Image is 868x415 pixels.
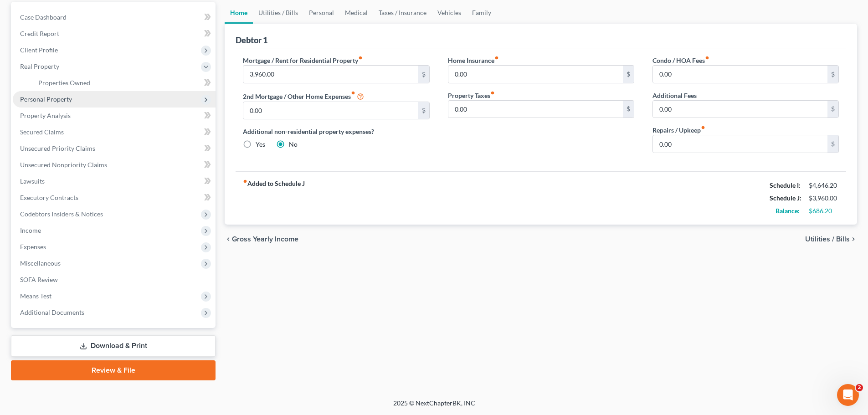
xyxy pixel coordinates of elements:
[13,173,216,190] a: Lawsuits
[776,207,800,215] strong: Balance:
[623,101,634,118] div: $
[20,46,58,54] span: Client Profile
[38,79,90,87] span: Properties Owned
[20,144,95,152] span: Unsecured Priority Claims
[225,2,253,24] a: Home
[225,236,298,243] button: chevron_left Gross Yearly Income
[652,125,705,135] label: Repairs / Upkeep
[13,9,216,26] a: Case Dashboard
[20,112,71,119] span: Property Analysis
[809,181,839,190] div: $4,646.20
[20,161,107,169] span: Unsecured Nonpriority Claims
[20,226,41,234] span: Income
[805,236,857,243] button: Utilities / Bills chevron_right
[175,399,694,415] div: 2025 © NextChapterBK, INC
[705,56,709,60] i: fiber_manual_record
[13,190,216,206] a: Executory Contracts
[20,276,58,283] span: SOFA Review
[11,335,216,357] a: Download & Print
[303,2,339,24] a: Personal
[351,91,355,95] i: fiber_manual_record
[653,101,827,118] input: --
[652,91,697,100] label: Additional Fees
[448,101,623,118] input: --
[243,66,418,83] input: --
[20,308,84,316] span: Additional Documents
[20,243,46,251] span: Expenses
[232,236,298,243] span: Gross Yearly Income
[20,128,64,136] span: Secured Claims
[448,66,623,83] input: --
[20,13,67,21] span: Case Dashboard
[13,26,216,42] a: Credit Report
[243,56,363,65] label: Mortgage / Rent for Residential Property
[418,102,429,119] div: $
[339,2,373,24] a: Medical
[236,35,267,46] div: Debtor 1
[243,102,418,119] input: --
[850,236,857,243] i: chevron_right
[856,384,863,391] span: 2
[701,125,705,130] i: fiber_manual_record
[253,2,303,24] a: Utilities / Bills
[490,91,495,95] i: fiber_manual_record
[432,2,467,24] a: Vehicles
[20,259,61,267] span: Miscellaneous
[20,194,78,201] span: Executory Contracts
[448,91,495,100] label: Property Taxes
[467,2,497,24] a: Family
[653,66,827,83] input: --
[243,179,247,184] i: fiber_manual_record
[358,56,363,60] i: fiber_manual_record
[373,2,432,24] a: Taxes / Insurance
[13,272,216,288] a: SOFA Review
[13,140,216,157] a: Unsecured Priority Claims
[243,179,305,217] strong: Added to Schedule J
[809,194,839,203] div: $3,960.00
[623,66,634,83] div: $
[418,66,429,83] div: $
[11,360,216,380] a: Review & File
[20,95,72,103] span: Personal Property
[20,30,59,37] span: Credit Report
[243,91,364,102] label: 2nd Mortgage / Other Home Expenses
[805,236,850,243] span: Utilities / Bills
[20,177,45,185] span: Lawsuits
[289,140,298,149] label: No
[13,157,216,173] a: Unsecured Nonpriority Claims
[809,206,839,215] div: $686.20
[20,292,51,300] span: Means Test
[837,384,859,406] iframe: Intercom live chat
[827,135,838,153] div: $
[770,181,801,189] strong: Schedule I:
[225,236,232,243] i: chevron_left
[20,62,59,70] span: Real Property
[31,75,216,91] a: Properties Owned
[243,127,429,136] label: Additional non-residential property expenses?
[13,108,216,124] a: Property Analysis
[494,56,499,60] i: fiber_manual_record
[827,101,838,118] div: $
[827,66,838,83] div: $
[770,194,801,202] strong: Schedule J:
[256,140,265,149] label: Yes
[652,56,709,65] label: Condo / HOA Fees
[653,135,827,153] input: --
[13,124,216,140] a: Secured Claims
[448,56,499,65] label: Home Insurance
[20,210,103,218] span: Codebtors Insiders & Notices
